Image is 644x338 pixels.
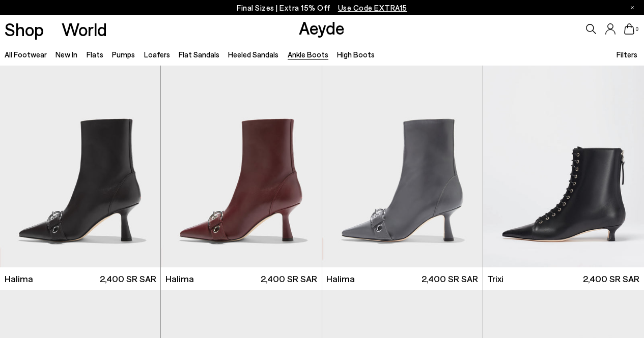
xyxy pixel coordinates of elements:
[179,50,219,59] a: Flat Sandals
[624,23,634,35] a: 0
[299,17,345,38] a: Aeyde
[228,50,278,59] a: Heeled Sandals
[326,272,355,285] span: Halima
[237,2,407,14] p: Final Sizes | Extra 15% Off
[483,267,644,290] a: Trixi 2,400 SR SAR
[634,26,639,32] span: 0
[5,272,33,285] span: Halima
[583,272,639,285] span: 2,400 SR SAR
[337,50,375,59] a: High Boots
[87,50,103,59] a: Flats
[338,3,407,12] span: Navigate to /collections/ss25-final-sizes
[322,267,483,290] a: Halima 2,400 SR SAR
[422,272,478,285] span: 2,400 SR SAR
[483,66,644,267] img: Trixi Lace-Up Boots
[55,50,77,59] a: New In
[5,50,47,59] a: All Footwear
[288,50,328,59] a: Ankle Boots
[144,50,170,59] a: Loafers
[487,272,503,285] span: Trixi
[161,267,321,290] a: Halima 2,400 SR SAR
[62,20,107,38] a: World
[112,50,135,59] a: Pumps
[100,272,156,285] span: 2,400 SR SAR
[617,50,637,59] span: Filters
[165,272,194,285] span: Halima
[161,66,321,267] img: Halima Eyelet Pointed Boots
[5,20,44,38] a: Shop
[261,272,317,285] span: 2,400 SR SAR
[322,66,483,267] img: Halima Eyelet Pointed Boots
